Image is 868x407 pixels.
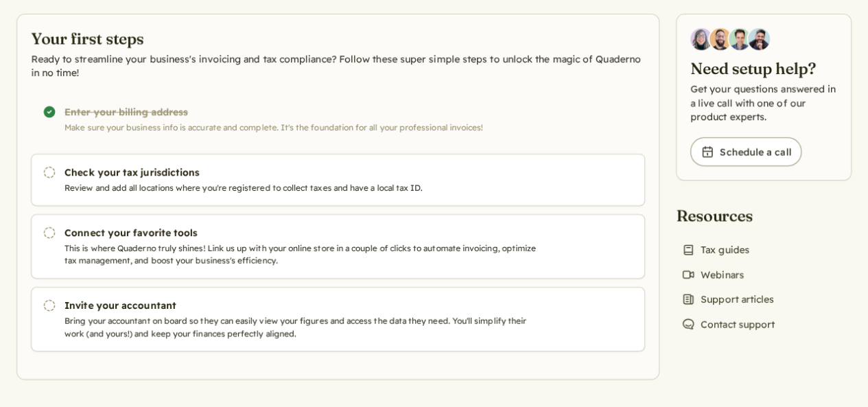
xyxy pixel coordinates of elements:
img: Javier Rubio, DevRel at Quaderno [748,28,770,50]
h2: Your first steps [31,28,645,49]
p: This is where Quaderno truly shines! Link us up with your online store in a couple of clicks to a... [64,242,541,267]
img: Ivo Oltmans, Business Developer at Quaderno [729,28,751,50]
h2: Resources [676,205,780,226]
h3: Check your tax jurisdictions [64,165,541,179]
img: Jairo Fumero, Account Executive at Quaderno [709,28,731,50]
h3: Connect your favorite tools [64,226,541,240]
h3: Invite your accountant [64,299,541,312]
p: Review and add all locations where you're registered to collect taxes and have a local tax ID. [64,182,541,194]
a: Support articles [676,290,779,309]
a: Webinars [676,265,749,284]
a: Contact support [676,314,780,334]
a: Tax guides [676,240,755,259]
p: Bring your accountant on board so they can easily view your figures and access the data they need... [64,315,541,340]
h2: Need setup help? [690,58,837,80]
p: Get your questions answered in a live call with one of our product experts. [690,82,837,124]
img: Diana Carrasco, Account Executive at Quaderno [690,28,712,50]
a: Connect your favorite tools This is where Quaderno truly shines! Link us up with your online stor... [31,214,645,279]
a: Schedule a call [690,137,801,166]
a: Check your tax jurisdictions Review and add all locations where you're registered to collect taxe... [31,154,645,206]
p: Ready to streamline your business's invoicing and tax compliance? Follow these super simple steps... [31,52,645,80]
a: Invite your accountant Bring your accountant on board so they can easily view your figures and ac... [31,287,645,351]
